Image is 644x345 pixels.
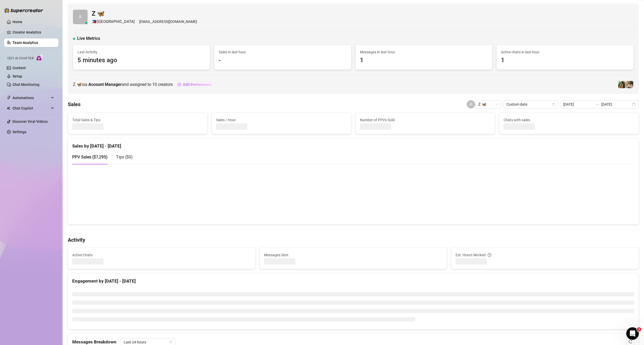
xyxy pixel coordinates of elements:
[177,83,181,86] span: setting
[92,19,97,25] span: 🇵🇭
[72,155,108,159] span: PPV Sales ( $7,295 )
[360,117,491,123] span: Number of PPVs Sold
[360,49,488,55] span: Messages in last hour
[7,56,34,61] span: Izzy AI Chatter
[456,252,634,258] div: Est. Hours Worked
[4,8,43,13] img: logo-BBDzfeDw.svg
[488,252,491,258] span: question-circle
[88,82,122,87] b: Account Manager
[601,101,631,107] input: End date
[469,103,473,106] span: user
[13,74,22,78] a: Setup
[97,19,135,25] span: [GEOGRAPHIC_DATA]
[72,278,634,285] div: Engagement by [DATE] - [DATE]
[72,252,251,258] span: Active Chats
[116,155,133,159] span: Tips ( $0 )
[504,117,634,123] span: Chats with sales
[77,55,206,65] span: 5 minutes ago
[629,340,632,343] span: reload
[264,252,443,258] span: Messages Sent
[219,49,347,55] span: Sales in last hour
[219,55,347,65] span: -
[216,117,347,123] span: Sales / Hour
[13,41,38,45] a: Team Analytics
[77,35,100,42] span: Live Metrics
[7,96,11,100] span: thunderbolt
[478,100,498,108] span: Z 🦋
[152,82,157,87] span: 10
[13,28,54,36] a: Creator Analytics
[13,104,50,112] span: Chat Copilot
[13,82,39,87] a: Chat Monitoring
[618,81,625,88] img: Sabrina
[626,81,633,88] img: Sabrina
[177,80,211,89] button: Edit Permissions
[595,102,599,106] span: to
[77,49,206,55] span: Last Activity
[13,66,26,70] a: Content
[13,130,26,134] a: Settings
[92,9,197,19] span: Z 🦋
[13,119,48,124] a: Discover Viral Videos
[7,106,10,110] img: Chat Copilot
[169,341,173,344] span: calendar
[637,327,641,331] span: 1
[595,102,599,106] span: swap-right
[13,20,22,24] a: Home
[68,101,81,108] h4: Sales
[360,55,488,65] span: 1
[92,19,197,25] div: [EMAIL_ADDRESS][DOMAIN_NAME]
[68,236,639,244] h4: Activity
[78,15,82,19] span: user
[13,94,50,102] span: Automations
[183,82,211,87] span: Edit Permissions
[626,327,639,340] iframe: Intercom live chat
[501,55,629,65] span: 1
[73,81,173,88] span: Z 🦋 is a and assigned to creators
[506,100,555,108] span: Custom date
[501,49,629,55] span: Active chats in last hour
[72,117,203,123] span: Total Sales & Tips
[552,103,555,106] span: calendar
[36,54,44,61] img: AI Chatter
[72,138,634,150] div: Sales by [DATE] - [DATE]
[563,101,593,107] input: Start date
